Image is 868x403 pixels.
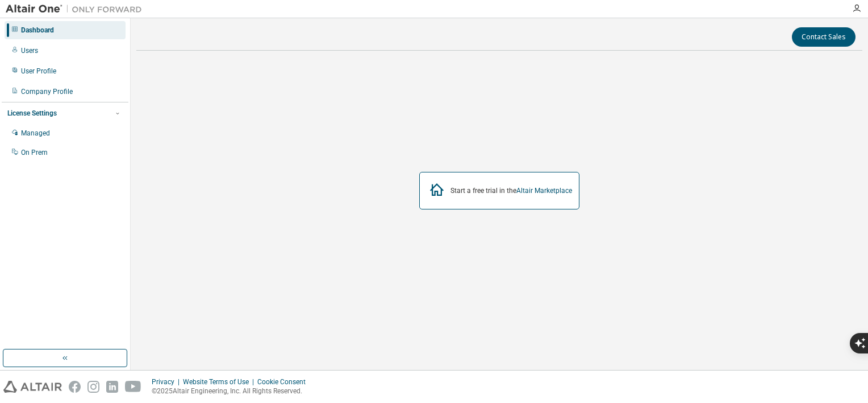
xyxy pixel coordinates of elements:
[21,129,50,138] div: Managed
[152,386,312,396] p: © 2025 Altair Engineering, Inc. All Rights Reserved.
[3,381,62,393] img: altair_logo.svg
[516,187,572,195] a: Altair Marketplace
[106,381,118,393] img: linkedin.svg
[6,3,148,15] img: Altair One
[183,377,257,386] div: Website Terms of Use
[152,377,183,386] div: Privacy
[21,67,56,76] div: User Profile
[257,377,312,386] div: Cookie Consent
[69,381,81,393] img: facebook.svg
[21,46,38,55] div: Users
[21,87,73,96] div: Company Profile
[21,26,54,35] div: Dashboard
[125,381,141,393] img: youtube.svg
[450,186,572,195] div: Start a free trial in the
[7,109,57,118] div: License Settings
[792,27,856,47] button: Contact Sales
[87,381,99,393] img: instagram.svg
[21,148,48,157] div: On Prem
